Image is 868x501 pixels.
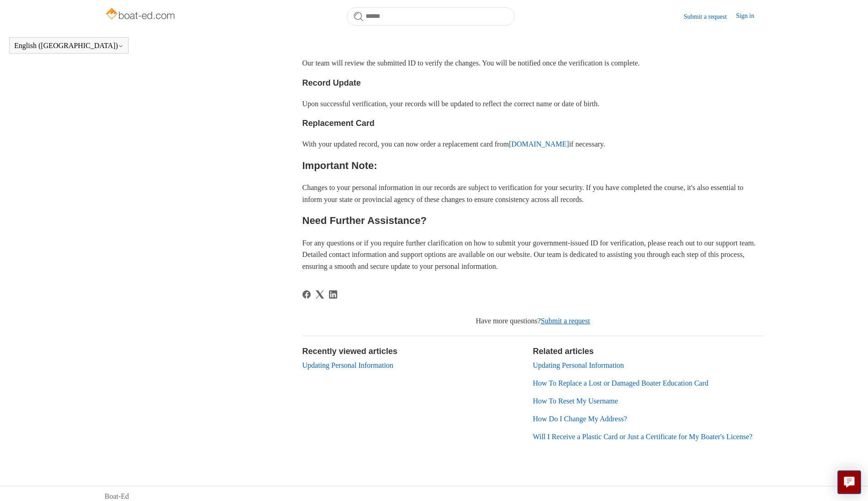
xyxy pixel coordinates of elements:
[302,237,764,272] p: For any questions or if you require further clarification on how to submit your government-issued...
[316,290,324,299] a: X Corp
[302,182,764,205] p: Changes to your personal information in our records are subject to verification for your security...
[533,415,627,423] a: How Do I Change My Address?
[509,140,569,148] a: [DOMAIN_NAME]
[14,42,124,50] button: English ([GEOGRAPHIC_DATA])
[533,345,764,358] h2: Related articles
[302,345,524,358] h2: Recently viewed articles
[684,12,736,22] a: Submit a request
[302,361,394,369] a: Updating Personal Information
[302,57,764,69] p: Our team will review the submitted ID to verify the changes. You will be notified once the verifi...
[302,212,764,229] h2: Need Further Assistance?
[541,317,590,325] a: Submit a request
[533,433,753,441] a: Will I Receive a Plastic Card or Just a Certificate for My Boater's License?
[533,361,624,369] a: Updating Personal Information
[736,11,763,22] a: Sign in
[302,290,311,299] svg: Share this page on Facebook
[329,290,337,299] svg: Share this page on LinkedIn
[533,397,618,405] a: How To Reset My Username
[302,158,764,174] h2: Important Note:
[302,138,764,150] p: With your updated record, you can now order a replacement card from if necessary.
[329,290,337,299] a: LinkedIn
[347,7,515,26] input: Search
[316,290,324,299] svg: Share this page on X Corp
[302,316,764,327] div: Have more questions?
[533,379,709,387] a: How To Replace a Lost or Damaged Boater Education Card
[302,98,764,110] p: Upon successful verification, your records will be updated to reflect the correct name or date of...
[837,470,861,494] button: Live chat
[105,5,178,24] img: Boat-Ed Help Center home page
[302,76,764,90] h3: Record Update
[302,290,311,299] a: Facebook
[302,117,764,130] h3: Replacement Card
